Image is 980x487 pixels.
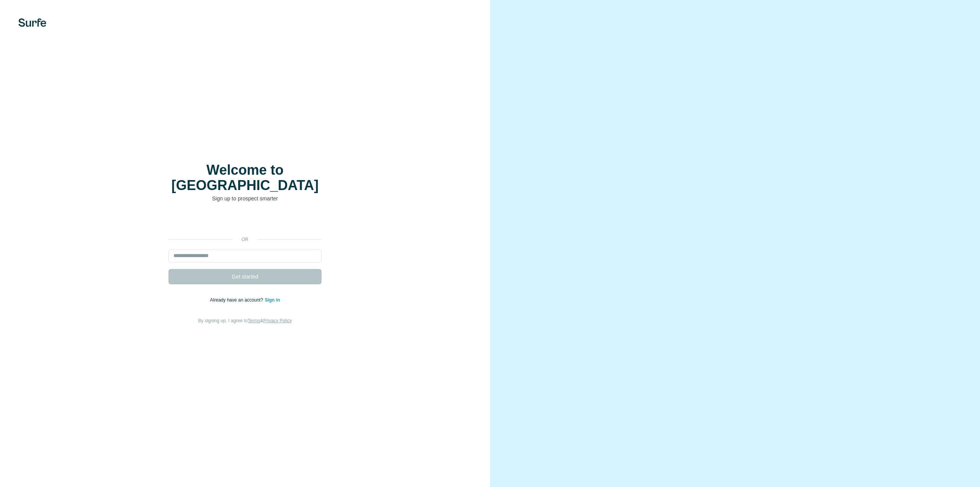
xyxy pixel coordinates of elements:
[198,318,292,323] span: By signing up, I agree to &
[18,18,46,27] img: Surfe's logo
[265,297,280,303] a: Sign in
[168,162,322,193] h1: Welcome to [GEOGRAPHIC_DATA]
[263,318,292,323] a: Privacy Policy
[233,236,257,243] p: or
[165,214,325,231] iframe: Sign in with Google Button
[168,195,322,202] p: Sign up to prospect smarter
[248,318,260,323] a: Terms
[210,297,265,303] span: Already have an account?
